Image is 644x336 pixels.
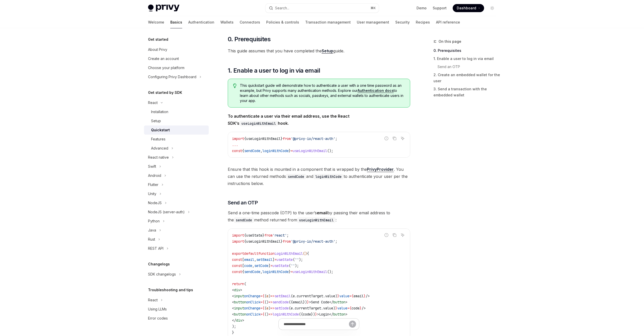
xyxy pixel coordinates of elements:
[313,174,344,179] code: loginWithCode
[311,300,329,304] span: Send Code
[244,251,258,256] span: default
[234,300,246,304] span: button
[433,71,500,85] a: 2. Create an embedded wallet for the user
[144,314,209,323] a: Error codes
[148,261,170,267] h5: Changelogs
[303,300,307,304] span: })
[244,294,260,298] span: onChange
[148,56,179,62] div: Create an account
[144,180,209,189] button: Toggle Flutter section
[254,263,268,268] span: setCode
[233,83,237,88] svg: Tip
[234,288,240,292] span: div
[244,136,246,141] span: {
[335,294,337,298] span: )
[293,294,295,298] span: e
[284,319,349,330] input: Ask a question...
[232,233,244,238] span: import
[293,306,295,310] span: .
[291,136,335,141] span: '@privy-io/react-auth'
[144,217,209,226] button: Toggle Python section
[349,321,356,328] button: Send message
[144,305,209,314] a: Using LLMs
[232,282,244,286] span: return
[333,312,345,317] span: button
[148,47,167,53] div: About Privy
[275,294,291,298] span: setEmail
[262,149,289,153] span: loginWithCode
[362,306,366,310] span: />
[188,16,214,28] a: Authentication
[260,149,262,153] span: ,
[244,269,260,274] span: sendCode
[148,173,161,179] div: Android
[268,300,273,304] span: =>
[260,306,262,310] span: =
[144,107,209,116] a: Installation
[317,210,327,215] strong: email
[291,239,335,244] span: '@privy-io/react-auth'
[345,312,347,317] span: >
[264,300,268,304] span: ()
[275,306,289,310] span: setCode
[234,294,244,298] span: input
[228,166,410,187] span: Ensure that this hook is mounted in a component that is wrapped by the . You can use the returned...
[148,100,158,106] div: React
[291,149,293,153] span: =
[317,312,319,317] span: >
[148,236,155,242] div: Rust
[329,312,333,317] span: </
[395,16,410,28] a: Security
[246,136,281,141] span: useLoginWithEmail
[311,312,315,317] span: })
[339,294,349,298] span: value
[144,153,209,162] button: Toggle React native section
[234,306,244,310] span: input
[309,300,311,304] span: >
[297,217,336,223] code: useLoginWithEmail
[232,300,234,304] span: <
[151,109,168,115] div: Installation
[291,294,293,298] span: (
[275,5,289,11] div: Search...
[246,300,260,304] span: onClick
[151,136,165,142] div: Features
[228,114,349,126] strong: To authenticate a user via their email address, use the React SDK’s hook.
[232,136,244,141] span: import
[242,257,244,262] span: [
[148,36,168,43] h5: Get started
[148,271,176,277] div: SDK changelogs
[307,251,309,256] span: {
[262,306,264,310] span: {
[260,312,262,317] span: =
[351,294,354,298] span: {
[399,135,406,142] button: Ask AI
[295,294,297,298] span: .
[351,306,360,310] span: code
[148,163,156,170] div: Swift
[234,312,246,317] span: button
[303,312,311,317] span: code
[262,300,264,304] span: {
[323,306,333,310] span: value
[244,282,246,286] span: (
[433,47,500,55] a: 0. Prerequisites
[266,16,299,28] a: Policies & controls
[383,232,390,238] button: Report incorrect code
[289,269,291,274] span: }
[262,294,264,298] span: {
[244,149,260,153] span: sendCode
[232,257,242,262] span: const
[260,269,262,274] span: ,
[234,217,254,223] code: sendCode
[244,239,246,244] span: {
[144,125,209,135] a: Quickstart
[289,300,293,304] span: ({
[433,63,500,71] a: Send an OTP
[144,235,209,244] button: Toggle Rust section
[148,90,182,96] h5: Get started by SDK
[335,239,337,244] span: ;
[370,6,376,10] span: ⌘ K
[268,263,271,268] span: ]
[232,312,234,317] span: <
